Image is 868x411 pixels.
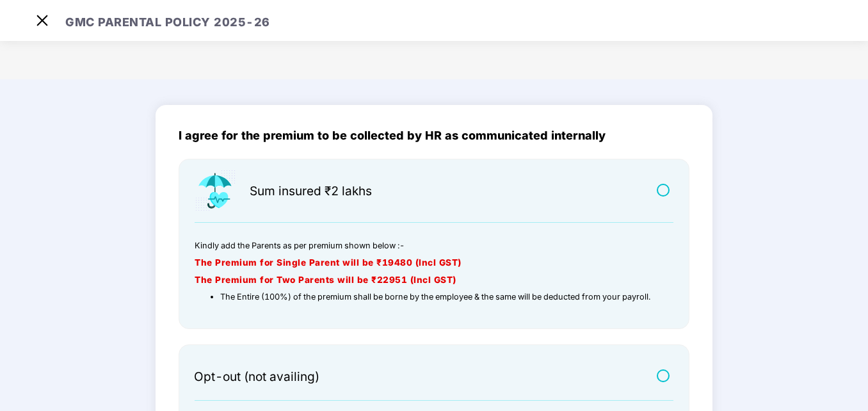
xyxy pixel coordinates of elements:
[194,169,237,213] img: icon
[220,292,650,302] span: The Entire (100%) of the premium shall be borne by the employee & the same will be deducted from ...
[195,257,462,268] strong: The Premium for Single Parent will be ₹19480 (Incl GST)
[195,275,456,285] strong: The Premium for Two Parents will be ₹22951 (Incl GST)
[195,241,405,250] span: Kindly add the Parents as per premium shown below :-
[194,371,319,385] div: Opt-out (not availing)
[179,129,689,142] div: I agree for the premium to be collected by HR as communicated internally
[250,185,372,199] div: Sum insured ₹2 lakhs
